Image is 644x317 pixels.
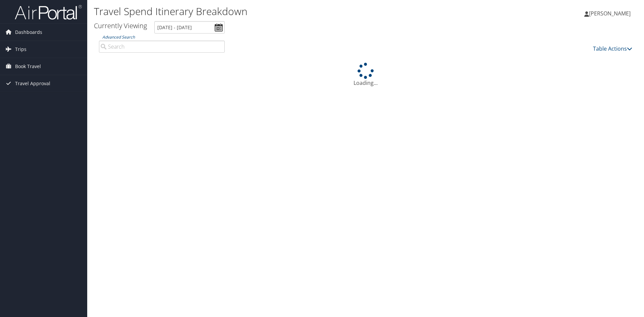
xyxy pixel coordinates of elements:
input: Advanced Search [99,41,225,53]
span: Travel Approval [15,75,50,92]
input: [DATE] - [DATE] [154,21,225,34]
span: [PERSON_NAME] [589,10,631,17]
div: Loading... [94,63,637,87]
h1: Travel Spend Itinerary Breakdown [94,4,456,18]
span: Trips [15,41,26,58]
img: airportal-logo.png [15,4,82,20]
a: Advanced Search [102,34,135,40]
span: Book Travel [15,58,41,75]
a: Table Actions [593,45,632,52]
a: [PERSON_NAME] [584,3,637,23]
h3: Currently Viewing [94,21,147,30]
span: Dashboards [15,24,42,41]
